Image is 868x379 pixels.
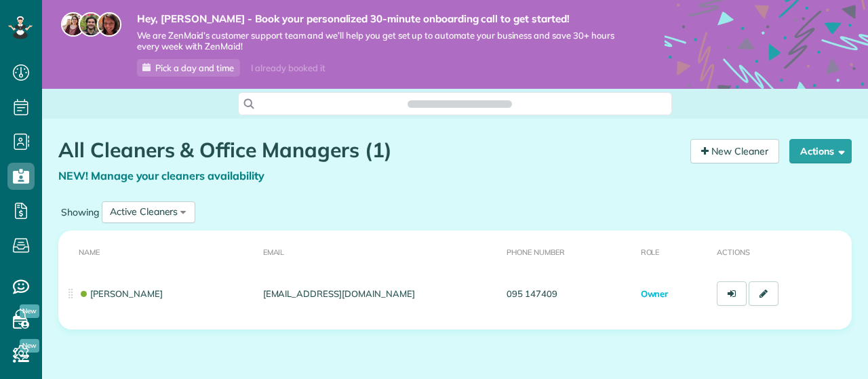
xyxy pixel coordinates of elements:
[58,231,258,272] th: Name
[641,288,669,299] span: Owner
[110,205,178,219] div: Active Cleaners
[79,288,163,299] a: [PERSON_NAME]
[258,271,501,316] td: [EMAIL_ADDRESS][DOMAIN_NAME]
[58,205,102,219] label: Showing
[690,139,779,163] a: New Cleaner
[258,231,501,272] th: Email
[58,139,680,161] h1: All Cleaners & Office Managers (1)
[635,231,712,272] th: Role
[243,60,333,77] div: I already booked it
[789,139,852,163] button: Actions
[507,288,557,299] a: 095 147409
[137,59,240,77] a: Pick a day and time
[711,231,852,272] th: Actions
[58,169,264,182] a: NEW! Manage your cleaners availability
[61,12,85,37] img: maria-72a9807cf96188c08ef61303f053569d2e2a8a1cde33d635c8a3ac13582a053d.jpg
[79,12,103,37] img: jorge-587dff0eeaa6aab1f244e6dc62b8924c3b6ad411094392a53c71c6c4a576187d.jpg
[137,30,624,53] span: We are ZenMaid’s customer support team and we’ll help you get set up to automate your business an...
[137,12,624,26] strong: Hey, [PERSON_NAME] - Book your personalized 30-minute onboarding call to get started!
[155,62,234,73] span: Pick a day and time
[97,12,121,37] img: michelle-19f622bdf1676172e81f8f8fba1fb50e276960ebfe0243fe18214015130c80e4.jpg
[421,97,498,111] span: Search ZenMaid…
[501,231,635,272] th: Phone number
